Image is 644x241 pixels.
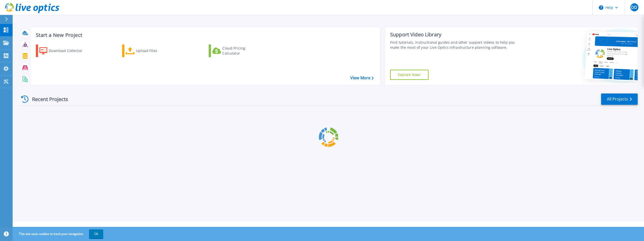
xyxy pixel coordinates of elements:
[390,40,521,50] div: Find tutorials, instructional guides and other support videos to help you make the most of your L...
[19,93,75,105] div: Recent Projects
[136,46,176,56] div: Upload Files
[49,46,89,56] div: Download Collector
[390,70,428,80] a: Explore Now!
[14,229,103,238] span: This site uses cookies to track your navigation.
[350,76,374,80] a: View More
[631,5,637,9] span: DD
[122,44,178,57] a: Upload Files
[601,93,638,105] a: All Projects
[209,44,265,57] a: Cloud Pricing Calculator
[89,229,103,238] button: OK
[222,46,263,56] div: Cloud Pricing Calculator
[390,31,521,38] div: Support Video Library
[36,44,92,57] a: Download Collector
[36,32,373,38] h3: Start a New Project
